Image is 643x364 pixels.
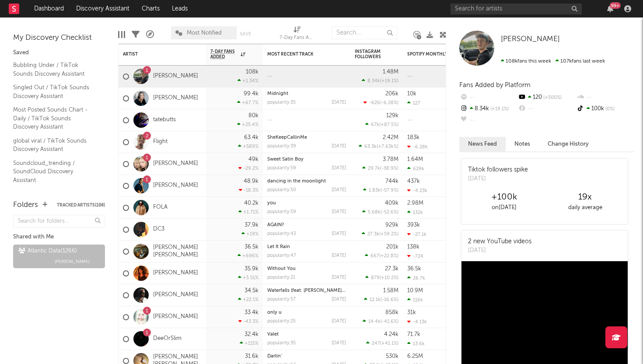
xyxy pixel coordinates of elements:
[267,91,288,96] a: Midnight
[366,340,398,346] div: ( )
[237,100,259,105] div: +67.7 %
[267,297,296,302] div: popularity: 57
[267,201,346,206] div: you
[363,187,398,193] div: ( )
[459,82,531,88] span: Fans Added by Platform
[381,232,397,237] span: +59.2 %
[248,113,259,119] div: 80k
[468,246,531,255] div: [DATE]
[13,245,105,268] a: Atlantic Data(1266)[PERSON_NAME]
[381,254,397,259] span: +22.8 %
[385,266,398,272] div: 27.3k
[384,332,398,337] div: 4.24k
[267,201,276,206] a: you
[370,297,381,302] span: 12.1k
[407,332,420,337] div: 71.7k
[607,5,613,12] button: 99+
[153,313,198,321] a: [PERSON_NAME]
[267,135,346,140] div: SheKeepCallinMe
[407,144,428,150] div: -6.28k
[132,22,140,47] div: Filters
[267,223,346,227] div: AGAIN?
[245,332,259,337] div: 32.4k
[383,288,398,294] div: 1.58M
[501,35,560,44] a: [PERSON_NAME]
[381,341,397,346] span: +41.1 %
[240,31,251,36] button: Save
[459,103,517,115] div: 8.34k
[407,210,423,215] div: 132k
[368,166,380,171] span: 29.7k
[382,188,397,193] span: -57.9 %
[362,231,398,237] div: ( )
[381,276,397,280] span: +10.2 %
[407,297,423,303] div: 116k
[407,157,423,162] div: 1.64M
[576,92,634,103] div: --
[238,275,259,280] div: +5.51 %
[245,244,259,250] div: 36.5k
[355,49,385,59] div: Instagram Followers
[407,91,416,97] div: 10k
[369,101,380,105] span: -626
[248,157,259,162] div: 49k
[238,318,259,324] div: -43.3 %
[267,245,290,249] a: Let It Rain
[381,166,397,171] span: -38.9 %
[386,113,398,119] div: 129k
[459,137,506,151] button: News Feed
[332,319,346,324] div: [DATE]
[13,215,105,227] input: Search for folders...
[385,310,398,315] div: 858k
[245,266,259,272] div: 35.9k
[153,73,198,80] a: [PERSON_NAME]
[280,33,315,43] div: 7-Day Fans Added (7-Day Fans Added)
[368,319,381,324] span: 14.4k
[267,100,296,105] div: popularity: 35
[238,143,259,149] div: +589 %
[407,52,473,57] div: Spotify Monthly Listeners
[267,231,296,236] div: popularity: 42
[451,3,582,14] input: Search for artists
[146,22,154,47] div: A&R Pipeline
[464,192,545,203] div: +100k
[240,340,259,346] div: +115 %
[332,210,346,214] div: [DATE]
[459,92,517,103] div: --
[365,122,398,127] div: ( )
[383,157,398,162] div: 3.78M
[238,165,259,171] div: -29.2 %
[407,222,420,228] div: 393k
[407,200,423,206] div: 2.98M
[332,231,346,236] div: [DATE]
[267,275,295,280] div: popularity: 21
[267,179,326,184] a: dancing in the moonlight
[267,266,296,271] a: Without You
[245,310,259,315] div: 33.4k
[123,52,189,57] div: Artist
[501,35,560,43] span: [PERSON_NAME]
[267,166,296,171] div: popularity: 59
[383,135,398,140] div: 2.42M
[501,59,551,64] span: 108k fans this week
[238,253,259,259] div: +696 %
[362,165,398,171] div: ( )
[506,137,539,151] button: Notes
[267,223,284,227] a: AGAIN?
[407,135,419,140] div: 183k
[385,222,398,228] div: 929k
[267,288,387,293] a: Waterfalls (feat. [PERSON_NAME] & [PERSON_NAME])
[407,275,425,281] div: 26.7k
[576,103,634,115] div: 100k
[364,297,398,302] div: ( )
[468,175,528,183] div: [DATE]
[13,200,38,210] div: Folders
[153,291,198,299] a: [PERSON_NAME]
[267,310,346,315] div: only u
[267,188,296,192] div: popularity: 50
[407,166,424,171] div: 629k
[517,103,576,115] div: --
[610,2,621,9] div: 99 +
[363,318,398,324] div: ( )
[407,288,423,294] div: 10.9M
